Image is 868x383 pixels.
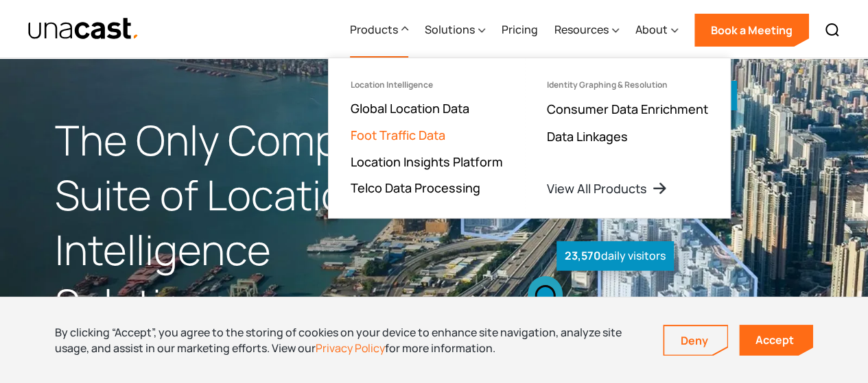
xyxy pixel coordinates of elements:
div: Location Intelligence [351,80,433,90]
div: Identity Graphing & Resolution [547,80,668,90]
div: daily visitors [556,241,674,271]
img: Unacast text logo [27,17,139,41]
div: Products [350,21,398,38]
a: Pricing [502,2,538,58]
div: Resources [554,2,619,58]
a: home [27,17,139,41]
a: Telco Data Processing [351,180,480,196]
a: Consumer Data Enrichment [547,101,708,117]
a: Data Linkages [547,128,628,145]
img: Search icon [824,22,841,38]
div: Solutions [425,2,485,58]
div: Solutions [425,21,475,38]
a: Foot Traffic Data [351,127,445,143]
div: Products [350,2,408,58]
a: Book a Meeting [694,14,809,47]
h1: The Only Complete Suite of Location Intelligence Solutions [55,113,434,332]
div: Resources [554,21,609,38]
a: Global Location Data [351,100,469,116]
a: Location Insights Platform [351,153,503,170]
div: About [635,21,668,38]
a: Accept [739,325,813,356]
nav: Products [328,58,731,219]
div: By clicking “Accept”, you agree to the storing of cookies on your device to enhance site navigati... [55,325,642,356]
div: About [635,2,678,58]
a: View All Products [547,180,668,197]
strong: 23,570 [565,248,601,263]
a: Privacy Policy [316,341,385,356]
a: Deny [664,326,727,355]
